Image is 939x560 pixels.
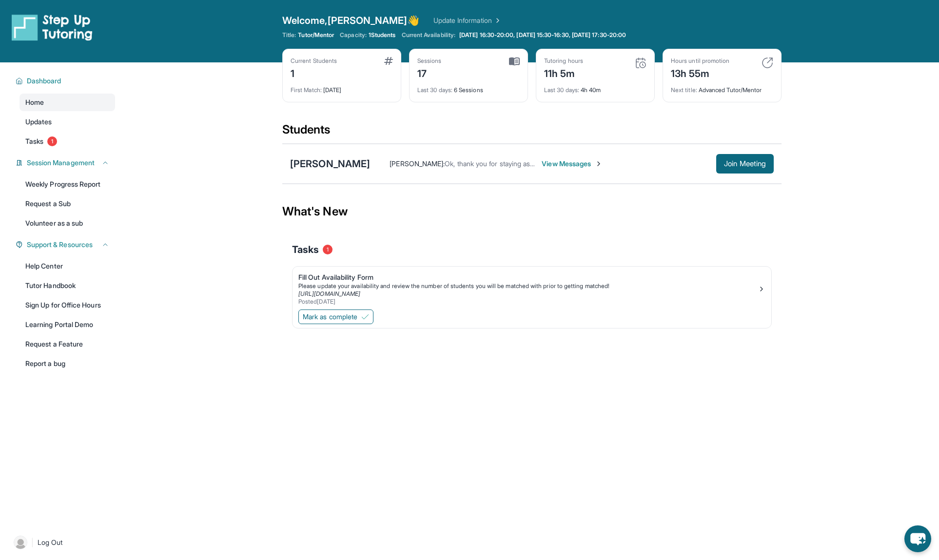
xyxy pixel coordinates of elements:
a: Report a bug [20,355,115,372]
img: card [635,57,646,69]
span: [DATE] 16:30-20:00, [DATE] 15:30-16:30, [DATE] 17:30-20:00 [459,31,626,39]
a: [DATE] 16:30-20:00, [DATE] 15:30-16:30, [DATE] 17:30-20:00 [457,31,628,39]
button: Mark as complete [298,309,373,324]
div: 13h 55m [671,65,729,80]
a: Sign Up for Office Hours [20,296,115,314]
span: Mark as complete [303,312,357,322]
a: Volunteer as a sub [20,214,115,232]
span: Ok, thank you for staying as her math tutor and offering to help find a tutor for grammar! Also s... [445,159,861,168]
span: Last 30 days : [417,86,452,94]
span: [PERSON_NAME] : [390,159,445,168]
span: Title: [282,31,296,39]
span: Join Meeting [724,161,766,167]
div: 11h 5m [544,65,583,80]
a: Request a Feature [20,335,115,353]
img: card [509,57,520,66]
span: 1 Students [369,31,396,39]
div: Hours until promotion [671,57,729,65]
span: 1 [323,245,333,254]
div: Posted [DATE] [298,298,758,306]
span: Log Out [38,538,63,547]
span: 1 [47,136,57,146]
div: [DATE] [291,80,393,94]
div: Please update your availability and review the number of students you will be matched with prior ... [298,282,758,290]
button: chat-button [904,525,931,552]
span: View Messages [542,159,603,169]
button: Session Management [23,158,109,168]
span: Tasks [25,136,43,146]
div: Fill Out Availability Form [298,272,758,282]
span: Support & Resources [27,240,93,250]
a: Updates [20,113,115,131]
a: Weekly Progress Report [20,175,115,193]
span: Home [25,97,44,107]
span: Session Management [27,158,95,168]
img: logo [12,14,93,41]
span: Welcome, [PERSON_NAME] 👋 [282,14,420,27]
span: Tutor/Mentor [298,31,334,39]
span: Updates [25,117,52,127]
button: Support & Resources [23,240,109,250]
div: 1 [291,65,337,80]
div: 17 [417,65,442,80]
img: card [384,57,393,65]
div: Tutoring hours [544,57,583,65]
div: 6 Sessions [417,80,520,94]
a: [URL][DOMAIN_NAME] [298,290,360,297]
img: Mark as complete [361,313,369,321]
a: Home [20,94,115,111]
a: Update Information [433,16,502,25]
img: card [762,57,773,69]
span: First Match : [291,86,322,94]
a: Fill Out Availability FormPlease update your availability and review the number of students you w... [293,267,771,308]
span: Current Availability: [402,31,455,39]
div: Advanced Tutor/Mentor [671,80,773,94]
span: Last 30 days : [544,86,579,94]
button: Join Meeting [716,154,774,174]
img: user-img [14,536,27,549]
a: |Log Out [10,532,115,553]
span: Tasks [292,243,319,256]
span: | [31,537,34,548]
div: Current Students [291,57,337,65]
button: Dashboard [23,76,109,86]
span: Capacity: [340,31,367,39]
div: What's New [282,190,782,233]
img: Chevron-Right [595,160,603,168]
div: Sessions [417,57,442,65]
div: [PERSON_NAME] [290,157,370,171]
a: Tasks1 [20,133,115,150]
a: Help Center [20,257,115,275]
div: Students [282,122,782,143]
a: Request a Sub [20,195,115,212]
img: Chevron Right [492,16,502,25]
div: 4h 40m [544,80,646,94]
span: Next title : [671,86,697,94]
a: Learning Portal Demo [20,316,115,333]
span: Dashboard [27,76,61,86]
a: Tutor Handbook [20,277,115,294]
